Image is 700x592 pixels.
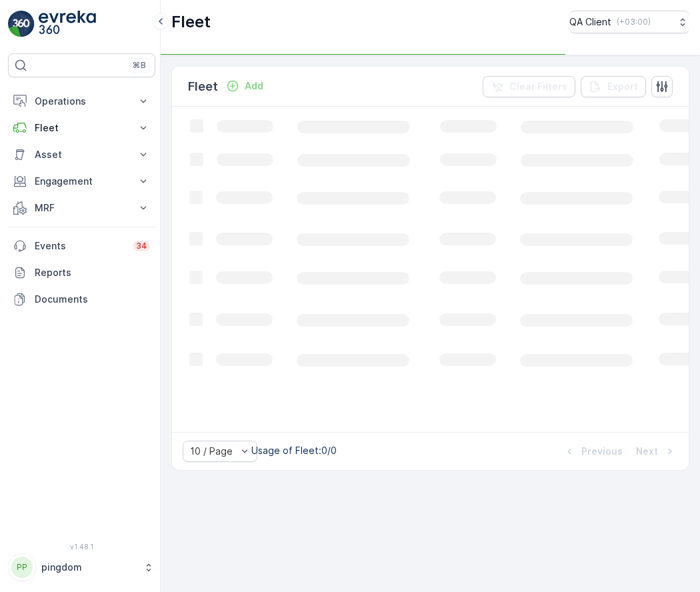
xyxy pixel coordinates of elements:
[245,79,263,93] p: Add
[35,201,129,215] p: MRF
[171,11,211,33] p: Fleet
[8,233,155,259] a: Events34
[483,76,575,97] button: Clear Filters
[35,266,150,279] p: Reports
[11,557,33,578] div: PP
[35,293,150,306] p: Documents
[41,561,137,574] p: pingdom
[8,11,35,37] img: logo
[188,77,218,96] p: Fleet
[8,553,155,581] button: PPpingdom
[607,80,638,93] p: Export
[8,88,155,115] button: Operations
[581,445,623,458] p: Previous
[8,286,155,313] a: Documents
[35,239,125,253] p: Events
[251,444,337,457] p: Usage of Fleet : 0/0
[617,17,651,27] p: ( +03:00 )
[35,95,129,108] p: Operations
[221,78,269,94] button: Add
[35,121,129,135] p: Fleet
[636,445,658,458] p: Next
[8,259,155,286] a: Reports
[581,76,646,97] button: Export
[136,241,147,251] p: 34
[39,11,96,37] img: logo_light-DOdMpM7g.png
[561,443,624,459] button: Previous
[8,168,155,195] button: Engagement
[35,175,129,188] p: Engagement
[8,543,155,551] span: v 1.48.1
[569,15,611,29] p: QA Client
[569,11,689,33] button: QA Client(+03:00)
[133,60,146,71] p: ⌘B
[635,443,678,459] button: Next
[8,115,155,141] button: Fleet
[8,141,155,168] button: Asset
[509,80,567,93] p: Clear Filters
[35,148,129,161] p: Asset
[8,195,155,221] button: MRF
